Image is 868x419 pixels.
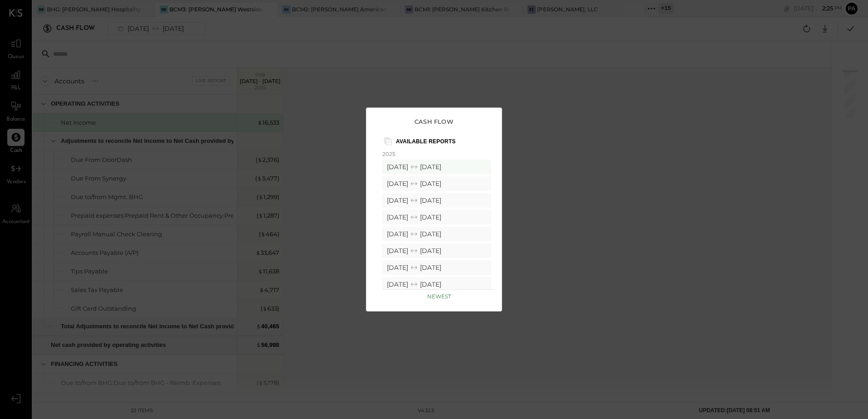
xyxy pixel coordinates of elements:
div: [DATE] [DATE] [382,160,491,174]
p: 2025 [382,151,491,157]
div: [DATE] [DATE] [382,260,491,275]
div: [DATE] [DATE] [382,244,491,258]
div: [DATE] [DATE] [382,227,491,241]
div: [DATE] [DATE] [382,176,491,191]
div: [DATE] [DATE] [382,193,491,208]
p: Available Reports [396,138,458,145]
h3: Cash Flow [414,118,454,125]
p: Newest [427,293,451,300]
div: [DATE] [DATE] [382,277,491,292]
div: [DATE] [DATE] [382,210,491,224]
